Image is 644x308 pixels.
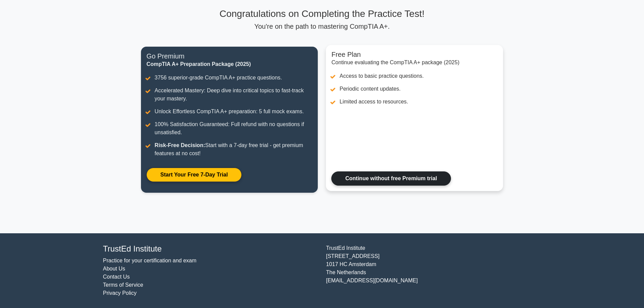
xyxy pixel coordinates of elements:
h4: TrustEd Institute [103,244,318,254]
a: Privacy Policy [103,290,137,296]
a: Contact Us [103,274,130,280]
a: About Us [103,266,125,271]
h3: Congratulations on Completing the Practice Test! [141,8,503,20]
a: Continue without free Premium trial [331,171,451,186]
a: Start Your Free 7-Day Trial [146,168,241,182]
a: Practice for your certification and exam [103,258,197,263]
div: TrustEd Institute [STREET_ADDRESS] 1017 HC Amsterdam The Netherlands [EMAIL_ADDRESS][DOMAIN_NAME] [322,244,545,297]
a: Terms of Service [103,282,143,288]
p: You're on the path to mastering CompTIA A+. [141,22,503,30]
